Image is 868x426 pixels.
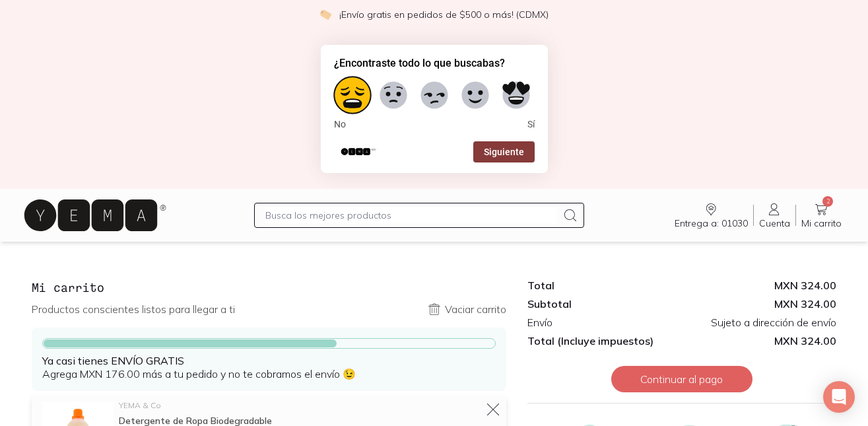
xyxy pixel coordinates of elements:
[527,119,535,131] span: Sí
[796,201,847,229] a: 2Mi carrito
[334,119,346,131] span: No
[527,297,682,310] div: Subtotal
[669,201,753,229] a: Entrega a: 01030
[682,334,836,347] span: MXN 324.00
[42,354,496,380] p: Agrega MXN 176.00 más a tu pedido y no te cobramos el envío 😉
[319,9,331,20] img: check
[334,77,535,131] div: ¿Encontraste todo lo que buscabas? Select an option from 1 to 5, with 1 being No and 5 being Sí
[445,302,506,316] p: Vaciar carrito
[682,279,836,292] div: MXN 324.00
[334,55,535,71] h2: ¿Encontraste todo lo que buscabas? Select an option from 1 to 5, with 1 being No and 5 being Sí
[473,141,535,162] button: Siguiente pregunta
[265,207,557,223] input: Busca los mejores productos
[822,196,833,207] span: 2
[682,316,836,329] div: Sujeto a dirección de envío
[611,366,752,392] button: Continuar al pago
[32,302,235,316] p: Productos conscientes listos para llegar a ti
[42,354,184,367] strong: Ya casi tienes ENVÍO GRATIS
[339,8,549,21] p: ¡Envío gratis en pedidos de $500 o más! (CDMX)
[682,297,836,310] div: MXN 324.00
[527,334,682,347] div: Total (Incluye impuestos)
[754,201,795,229] a: Cuenta
[527,316,682,329] div: Envío
[527,279,682,292] div: Total
[801,217,842,229] span: Mi carrito
[759,217,790,229] span: Cuenta
[32,279,506,296] h3: Mi carrito
[119,402,496,409] div: YEMA & Co
[675,217,748,229] span: Entrega a: 01030
[823,381,855,413] div: Open Intercom Messenger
